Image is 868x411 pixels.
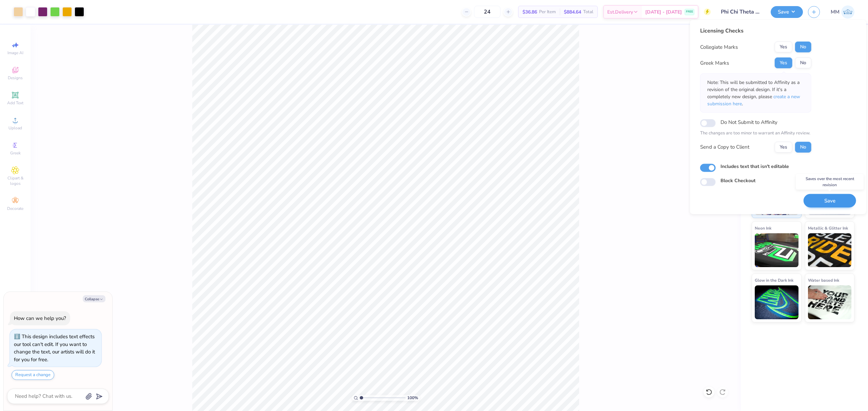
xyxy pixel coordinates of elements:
span: Neon Ink [755,224,771,232]
div: Saves over the most recent revision [796,174,864,190]
input: Untitled Design [716,5,766,19]
span: Total [583,8,593,16]
span: Designs [8,75,23,81]
span: create a new submission here [707,93,800,107]
button: Collapse [83,295,105,302]
img: Glow in the Dark Ink [755,285,798,319]
button: No [795,58,811,68]
span: Metallic & Glitter Ink [808,224,848,232]
p: Note: This will be submitted to Affinity as a revision of the original design. If it's a complete... [707,79,804,107]
button: No [795,42,811,52]
button: Save [771,6,803,18]
span: $884.64 [564,8,581,16]
div: How can we help you? [14,315,66,322]
span: FREE [686,9,693,14]
div: Licensing Checks [700,27,811,35]
p: The changes are too minor to warrant an Affinity review. [700,130,811,137]
span: MM [831,8,840,16]
img: Mariah Myssa Salurio [841,5,854,19]
span: Greek [10,150,21,156]
span: Water based Ink [808,277,839,284]
div: This design includes text effects our tool can't edit. If you want to change the text, our artist... [14,333,95,363]
div: Send a Copy to Client [700,143,749,151]
label: Block Checkout [721,177,755,184]
button: Yes [775,42,792,52]
span: Upload [8,125,22,131]
span: Image AI [7,50,23,56]
span: Est. Delivery [607,8,633,16]
label: Do Not Submit to Affinity [721,118,777,127]
label: Includes text that isn't editable [721,163,789,170]
span: Clipart & logos [3,175,27,186]
span: Per Item [539,8,556,16]
img: Water based Ink [808,285,852,319]
div: Collegiate Marks [700,43,738,51]
button: Request a change [12,370,54,380]
span: $36.86 [522,8,537,16]
button: Yes [775,58,792,68]
span: [DATE] - [DATE] [645,8,682,16]
span: Glow in the Dark Ink [755,277,793,284]
span: Decorate [7,206,23,211]
button: Yes [775,142,792,152]
img: Metallic & Glitter Ink [808,233,852,267]
button: No [795,142,811,152]
button: Save [804,194,856,208]
span: Add Text [7,100,23,106]
span: 100 % [407,395,418,401]
input: – – [474,6,500,18]
a: MM [831,5,854,19]
div: Greek Marks [700,59,729,67]
img: Neon Ink [755,233,798,267]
